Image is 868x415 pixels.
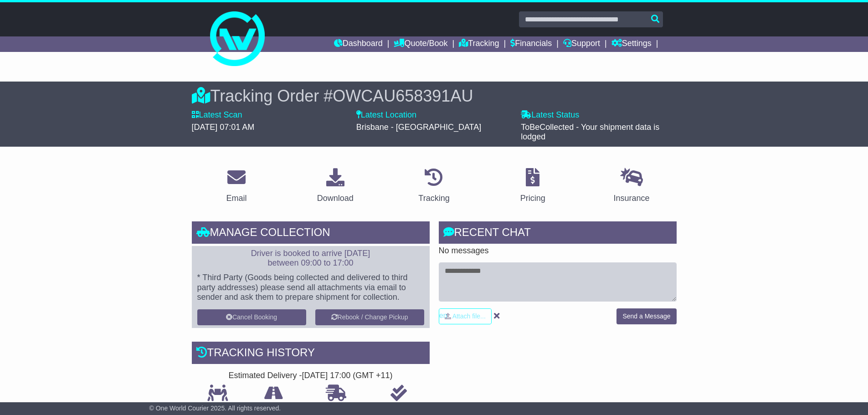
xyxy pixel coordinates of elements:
[514,165,551,208] a: Pricing
[608,165,656,208] a: Insurance
[418,192,449,205] div: Tracking
[333,87,473,105] span: OWCAU658391AU
[520,192,545,205] div: Pricing
[439,221,677,246] div: RECENT CHAT
[192,86,677,106] div: Tracking Order #
[192,371,430,381] div: Estimated Delivery -
[317,192,354,205] div: Download
[315,309,424,325] button: Rebook / Change Pickup
[394,36,447,52] a: Quote/Book
[220,165,252,208] a: Email
[197,309,306,325] button: Cancel Booking
[521,123,659,142] span: ToBeCollected - Your shipment data is lodged
[197,273,424,302] p: * Third Party (Goods being collected and delivered to third party addresses) please send all atta...
[197,249,424,268] p: Driver is booked to arrive [DATE] between 09:00 to 17:00
[563,36,600,52] a: Support
[439,246,677,256] p: No messages
[356,110,416,120] label: Latest Location
[510,36,552,52] a: Financials
[412,165,455,208] a: Tracking
[192,110,242,120] label: Latest Scan
[192,342,430,366] div: Tracking history
[356,123,481,132] span: Brisbane - [GEOGRAPHIC_DATA]
[311,165,360,208] a: Download
[302,371,393,381] div: [DATE] 17:00 (GMT +11)
[459,36,499,52] a: Tracking
[611,36,652,52] a: Settings
[334,36,383,52] a: Dashboard
[149,405,281,412] span: © One World Courier 2025. All rights reserved.
[192,123,255,132] span: [DATE] 07:01 AM
[614,192,650,205] div: Insurance
[521,110,579,120] label: Latest Status
[616,308,676,324] button: Send a Message
[226,192,247,205] div: Email
[192,221,430,246] div: Manage collection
